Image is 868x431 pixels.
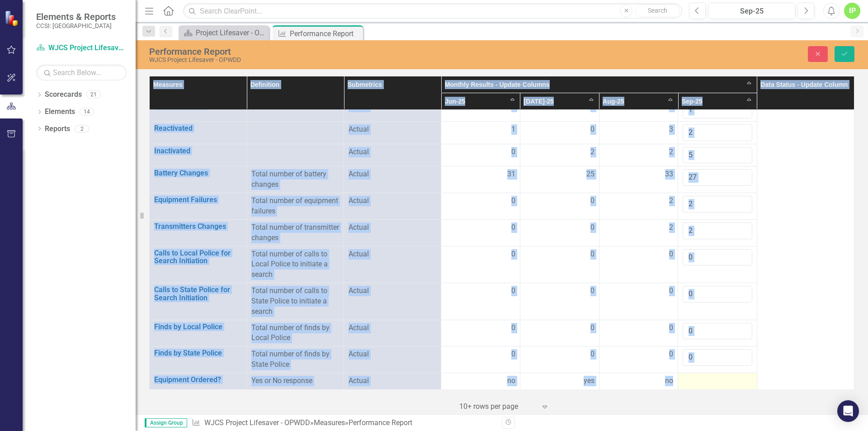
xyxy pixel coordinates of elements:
[669,286,673,296] span: 0
[511,349,515,360] span: 0
[154,376,242,384] a: Equipment Ordered?
[349,147,436,157] span: Actual
[36,11,116,22] span: Elements & Reports
[149,57,545,63] div: WJCS Project Lifesaver - OPWDD
[349,223,436,233] span: Actual
[36,65,127,81] input: Search Below...
[251,286,339,317] div: Total number of calls to State Police to initiate a search
[507,376,515,386] span: no
[669,147,673,157] span: 2
[511,286,515,296] span: 0
[511,223,515,233] span: 0
[86,91,101,99] div: 21
[251,249,339,280] div: Total number of calls to Local Police to initiate a search
[590,196,594,206] span: 0
[669,196,673,206] span: 2
[511,196,515,206] span: 0
[669,223,673,233] span: 2
[349,323,436,333] span: Actual
[349,249,436,260] span: Actual
[154,286,242,302] a: Calls to State Police for Search Initiation
[590,147,594,157] span: 2
[349,286,436,296] span: Actual
[511,323,515,333] span: 0
[251,349,339,370] div: Total number of finds by State Police
[251,376,339,386] div: Yes or No response
[590,223,594,233] span: 0
[45,90,82,100] a: Scorecards
[669,249,673,260] span: 0
[196,27,267,38] div: Project Lifesaver - OPWDD Landing Page
[154,124,242,133] a: Reactivated
[145,418,187,427] span: Assign Group
[507,169,515,180] span: 31
[511,124,515,135] span: 1
[183,3,682,19] input: Search ClearPoint...
[154,169,242,177] a: Battery Changes
[290,28,361,39] div: Performance Report
[837,400,859,422] div: Open Intercom Messenger
[251,169,339,190] div: Total number of battery changes
[154,196,242,204] a: Equipment Failures
[251,196,339,217] div: Total number of equipment failures
[45,107,75,117] a: Elements
[181,27,267,38] a: Project Lifesaver - OPWDD Landing Page
[349,376,436,386] span: Actual
[154,147,242,155] a: Inactivated
[665,376,673,386] span: no
[75,125,89,133] div: 2
[154,323,242,331] a: Finds by Local Police
[708,3,795,19] button: Sep-25
[648,7,667,14] span: Search
[590,249,594,260] span: 0
[590,124,594,135] span: 0
[154,249,242,265] a: Calls to Local Police for Search Initiation
[669,323,673,333] span: 0
[154,349,242,357] a: Finds by State Police
[80,108,94,116] div: 14
[349,418,412,427] div: Performance Report
[712,6,792,17] div: Sep-25
[204,418,310,427] a: WJCS Project Lifesaver - OPWDD
[251,223,339,243] div: Total number of transmitter changes
[590,349,594,360] span: 0
[349,124,436,135] span: Actual
[154,223,242,231] a: Transmitters Changes
[251,323,339,344] div: Total number of finds by Local Police
[590,323,594,333] span: 0
[511,249,515,260] span: 0
[149,47,545,57] div: Performance Report
[669,349,673,360] span: 0
[635,5,680,17] button: Search
[349,349,436,360] span: Actual
[584,376,594,386] span: yes
[36,43,127,53] a: WJCS Project Lifesaver - OPWDD
[45,124,70,134] a: Reports
[154,102,242,110] a: Newly Activated
[314,418,345,427] a: Measures
[349,196,436,206] span: Actual
[669,124,673,135] span: 3
[844,3,860,19] button: IP
[590,286,594,296] span: 0
[349,169,436,180] span: Actual
[511,147,515,157] span: 0
[5,10,20,26] img: ClearPoint Strategy
[586,169,594,180] span: 25
[665,169,673,180] span: 33
[36,22,116,29] small: CCSI: [GEOGRAPHIC_DATA]
[192,418,495,428] div: » »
